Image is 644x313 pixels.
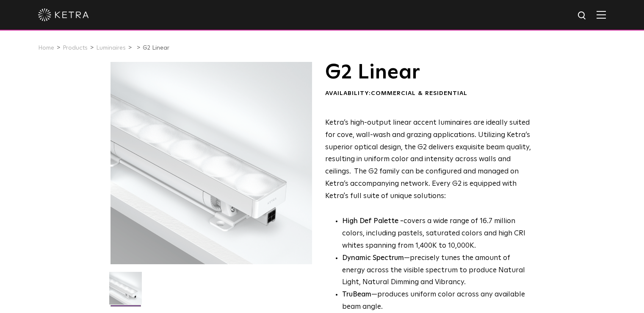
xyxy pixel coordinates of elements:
[342,252,531,289] li: —precisely tunes the amount of energy across the visible spectrum to produce Natural Light, Natur...
[325,62,531,83] h1: G2 Linear
[325,117,531,203] p: Ketra’s high-output linear accent luminaires are ideally suited for cove, wall-wash and grazing a...
[342,291,371,298] strong: TruBeam
[63,45,88,51] a: Products
[38,8,89,21] img: ketra-logo-2019-white
[371,90,467,96] span: Commercial & Residential
[109,272,142,311] img: G2-Linear-2021-Web-Square
[342,215,531,252] p: covers a wide range of 16.7 million colors, including pastels, saturated colors and high CRI whit...
[342,218,404,225] strong: High Def Palette -
[342,254,404,262] strong: Dynamic Spectrum
[577,11,588,21] img: search icon
[96,45,126,51] a: Luminaires
[597,11,606,19] img: Hamburger%20Nav.svg
[143,45,169,51] a: G2 Linear
[325,89,531,98] div: Availability:
[38,45,54,51] a: Home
